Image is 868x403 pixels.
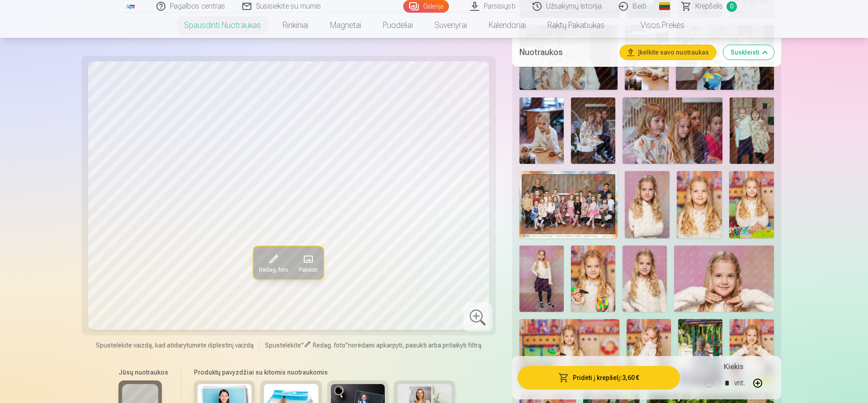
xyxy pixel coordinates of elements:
span: norėdami apkarpyti, pasukti arba pritaikyti filtrą [348,342,481,349]
button: Pridėti į krepšelį:3,60 € [518,366,680,389]
div: vnt. [734,372,745,394]
a: Magnetai [319,13,372,38]
span: Pakeisti [299,266,318,273]
button: Suskleisti [723,45,774,60]
a: Rinkiniai [272,13,319,38]
span: Redag. foto [259,266,288,273]
a: Visos prekės [615,13,695,38]
span: Spustelėkite [265,342,301,349]
img: /fa5 [126,4,136,9]
span: Spustelėkite vaizdą, kad atidarytumėte išplėstinį vaizdą [96,341,254,350]
h6: Produktų pavyzdžiai su kitomis nuotraukomis [190,368,459,377]
a: Puodeliai [372,13,424,38]
h5: Nuotraukos [519,46,613,59]
h5: Kiekis [724,361,743,372]
span: 0 [726,1,737,12]
button: Pakeisti [293,246,323,279]
a: Spausdinti nuotraukas [173,13,272,38]
span: " [345,342,348,349]
button: Redag. foto [254,246,293,279]
a: Kalendoriai [478,13,537,38]
h6: Jūsų nuotraukos [118,368,168,377]
span: " [301,342,304,349]
a: Suvenyrai [424,13,478,38]
button: Įkelkite savo nuotraukas [620,45,716,60]
a: Raktų pakabukas [537,13,615,38]
span: Krepšelis [695,1,723,12]
span: Redag. foto [313,342,345,349]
